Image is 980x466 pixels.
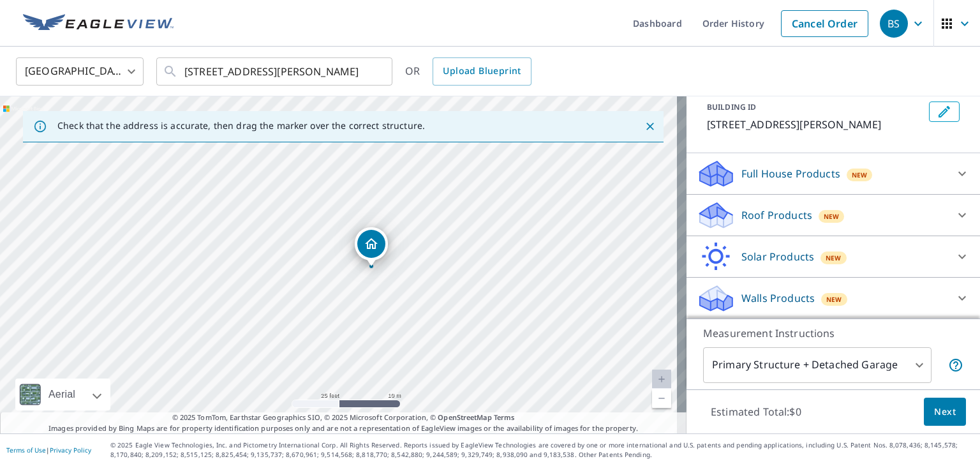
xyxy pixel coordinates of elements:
[703,347,932,383] div: Primary Structure + Detached Garage
[15,379,110,410] div: Aerial
[707,117,924,132] p: [STREET_ADDRESS][PERSON_NAME]
[852,170,868,180] span: New
[824,211,840,222] span: New
[697,158,970,189] div: Full House ProductsNew
[697,200,970,230] div: Roof ProductsNew
[45,379,79,410] div: Aerial
[494,412,515,422] a: Terms
[184,54,366,89] input: Search by address or latitude-longitude
[697,241,970,272] div: Solar ProductsNew
[50,446,91,455] a: Privacy Policy
[826,253,842,263] span: New
[697,283,970,313] div: Walls ProductsNew
[642,118,658,135] button: Close
[172,412,515,423] span: © 2025 TomTom, Earthstar Geographics SIO, © 2025 Microsoft Corporation, ©
[443,63,521,79] span: Upload Blueprint
[741,166,840,181] p: Full House Products
[707,101,756,112] p: BUILDING ID
[826,294,842,304] span: New
[23,14,174,33] img: EV Logo
[110,440,974,460] p: © 2025 Eagle View Technologies, Inc. and Pictometry International Corp. All Rights Reserved. Repo...
[57,120,425,132] p: Check that the address is accurate, then drag the marker over the correct structure.
[880,10,908,38] div: BS
[6,446,46,455] a: Terms of Use
[741,249,814,264] p: Solar Products
[948,357,963,373] span: Your report will include the primary structure and a detached garage if one exists.
[703,326,963,341] p: Measurement Instructions
[405,57,531,86] div: OR
[438,412,491,422] a: OpenStreetMap
[652,389,671,408] a: Current Level 20, Zoom Out
[433,57,531,86] a: Upload Blueprint
[934,404,956,420] span: Next
[701,398,812,426] p: Estimated Total: $0
[741,207,812,223] p: Roof Products
[16,54,144,89] div: [GEOGRAPHIC_DATA]
[6,446,91,454] p: |
[355,227,388,267] div: Dropped pin, building 1, Residential property, 2392 Debok Rd West Linn, OR 97068
[924,398,966,426] button: Next
[781,10,868,37] a: Cancel Order
[652,370,671,389] a: Current Level 20, Zoom In Disabled
[929,101,960,122] button: Edit building 1
[741,290,815,306] p: Walls Products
